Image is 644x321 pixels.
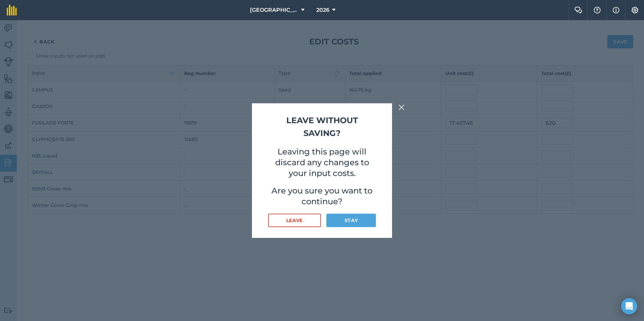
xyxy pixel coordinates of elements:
div: Open Intercom Messenger [621,298,637,314]
p: Leaving this page will discard any changes to your input costs. [268,146,376,179]
img: fieldmargin Logo [7,5,17,15]
span: [GEOGRAPHIC_DATA] [250,6,298,14]
span: 2026 [316,6,329,14]
img: svg+xml;base64,PHN2ZyB4bWxucz0iaHR0cDovL3d3dy53My5vcmcvMjAwMC9zdmciIHdpZHRoPSIyMiIgaGVpZ2h0PSIzMC... [398,103,405,111]
img: A question mark icon [593,7,601,13]
button: Leave [268,214,321,227]
h2: Leave without saving? [268,114,376,140]
img: A cog icon [631,7,639,13]
p: Are you sure you want to continue? [268,185,376,207]
button: Stay [326,214,376,227]
img: svg+xml;base64,PHN2ZyB4bWxucz0iaHR0cDovL3d3dy53My5vcmcvMjAwMC9zdmciIHdpZHRoPSIxNyIgaGVpZ2h0PSIxNy... [613,6,619,14]
img: Two speech bubbles overlapping with the left bubble in the forefront [574,7,582,13]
